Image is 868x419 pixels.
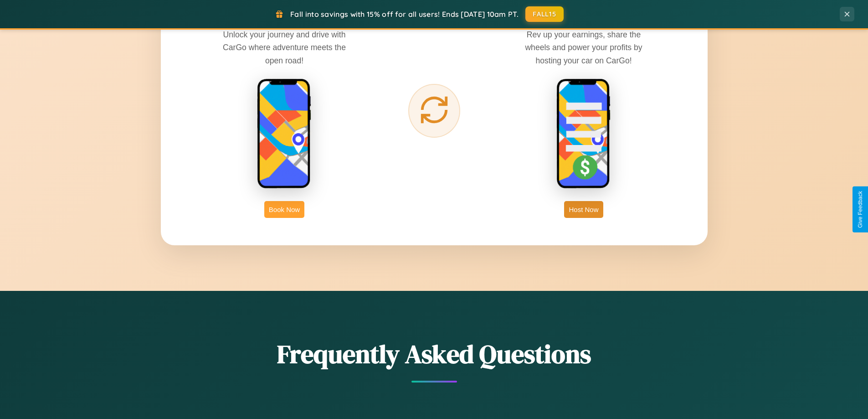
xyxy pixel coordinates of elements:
button: Host Now [564,201,603,218]
h2: Frequently Asked Questions [161,336,708,372]
div: Give Feedback [857,191,863,228]
button: Book Now [264,201,304,218]
p: Rev up your earnings, share the wheels and power your profits by hosting your car on CarGo! [515,28,652,67]
img: rent phone [257,78,312,190]
button: FALL15 [525,6,564,22]
span: Fall into savings with 15% off for all users! Ends [DATE] 10am PT. [290,10,519,19]
p: Unlock your journey and drive with CarGo where adventure meets the open road! [216,28,353,67]
img: host phone [556,78,611,190]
